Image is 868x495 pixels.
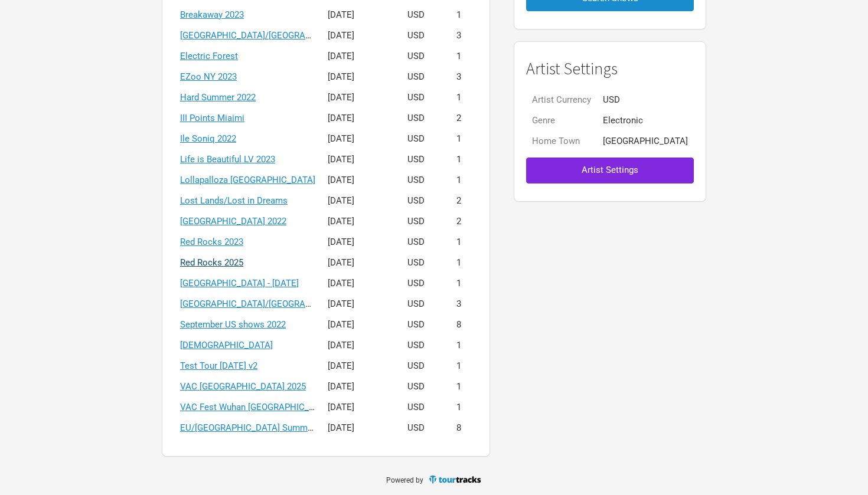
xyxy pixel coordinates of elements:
td: [DATE] [322,25,393,46]
td: [DATE] [322,129,393,149]
td: [DATE] [322,87,393,108]
h1: Artist Settings [526,60,694,78]
td: [DATE] [322,108,393,129]
a: [GEOGRAPHIC_DATA] - [DATE] [180,278,299,289]
td: [DATE] [322,191,393,211]
td: USD [393,356,439,376]
a: Artist Settings [526,152,694,189]
td: [DATE] [322,376,393,397]
td: [DATE] [322,273,393,294]
td: USD [597,90,694,110]
td: 1 [439,356,478,376]
td: [DATE] [322,356,393,376]
a: VAC [GEOGRAPHIC_DATA] 2025 [180,381,306,392]
img: TourTracks [428,474,482,484]
a: September US shows 2022 [180,319,286,330]
button: Artist Settings [526,158,694,183]
a: [GEOGRAPHIC_DATA]/[GEOGRAPHIC_DATA] [DATE] [180,299,383,309]
td: [DATE] [322,294,393,314]
td: 1 [439,170,478,191]
td: 1 [439,46,478,67]
td: [DATE] [322,397,393,418]
td: [DATE] [322,418,393,438]
td: 1 [439,129,478,149]
td: [GEOGRAPHIC_DATA] [597,131,694,152]
td: 2 [439,191,478,211]
td: 1 [439,335,478,356]
td: USD [393,418,439,438]
td: Genre [526,110,597,131]
td: [DATE] [322,253,393,273]
td: Electronic [597,110,694,131]
td: USD [393,129,439,149]
td: 3 [439,67,478,87]
td: [DATE] [322,232,393,253]
td: USD [393,376,439,397]
td: USD [393,87,439,108]
a: [GEOGRAPHIC_DATA]/[GEOGRAPHIC_DATA] 2022 [180,30,375,41]
td: USD [393,253,439,273]
td: 1 [439,376,478,397]
a: [DEMOGRAPHIC_DATA] [180,340,273,350]
a: Life is Beautiful LV 2023 [180,154,275,165]
td: USD [393,46,439,67]
a: Electric Forest [180,51,238,61]
td: [DATE] [322,67,393,87]
td: 3 [439,294,478,314]
a: Lollapalloza [GEOGRAPHIC_DATA] [180,175,315,185]
td: [DATE] [322,46,393,67]
td: USD [393,67,439,87]
td: [DATE] [322,5,393,25]
td: [DATE] [322,170,393,191]
td: 2 [439,211,478,232]
a: EZoo NY 2023 [180,71,237,82]
td: 1 [439,149,478,170]
span: Artist Settings [582,165,638,175]
td: 1 [439,232,478,253]
td: 2 [439,108,478,129]
td: 8 [439,418,478,438]
a: [GEOGRAPHIC_DATA] 2022 [180,216,286,227]
td: 1 [439,397,478,418]
td: USD [393,273,439,294]
a: Breakaway 2023 [180,9,244,20]
td: 1 [439,273,478,294]
td: USD [393,5,439,25]
td: 8 [439,314,478,335]
td: [DATE] [322,149,393,170]
td: [DATE] [322,314,393,335]
a: Ile Soniq 2022 [180,133,236,144]
a: Test Tour [DATE] v2 [180,360,257,371]
a: III Points Miaimi [180,113,244,123]
td: USD [393,191,439,211]
td: USD [393,314,439,335]
td: Home Town [526,131,597,152]
a: Red Rocks 2025 [180,257,243,268]
td: USD [393,397,439,418]
span: Powered by [386,476,423,484]
td: Artist Currency [526,90,597,110]
td: 1 [439,253,478,273]
a: Lost Lands/Lost in Dreams [180,195,288,206]
a: EU/[GEOGRAPHIC_DATA] Summer 2022 [180,422,337,433]
td: 1 [439,87,478,108]
td: [DATE] [322,335,393,356]
a: Red Rocks 2023 [180,237,243,247]
td: USD [393,108,439,129]
td: USD [393,149,439,170]
td: [DATE] [322,211,393,232]
td: USD [393,294,439,314]
td: USD [393,25,439,46]
td: 1 [439,5,478,25]
a: Hard Summer 2022 [180,92,256,103]
td: USD [393,335,439,356]
td: USD [393,211,439,232]
td: USD [393,170,439,191]
td: USD [393,232,439,253]
a: VAC Fest Wuhan [GEOGRAPHIC_DATA] 2023 [180,402,354,412]
td: 3 [439,25,478,46]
